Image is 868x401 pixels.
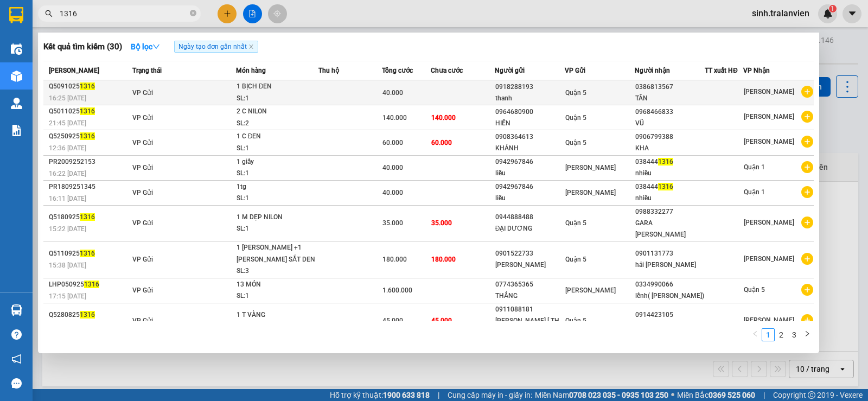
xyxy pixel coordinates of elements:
div: ĐẠI DƯƠNG [495,223,564,234]
div: SL: 1 [237,193,318,205]
span: 1316 [80,213,95,221]
div: Q5110925 [49,248,129,259]
span: 21:45 [DATE] [49,119,86,127]
span: [PERSON_NAME] [744,88,794,96]
img: solution-icon [11,125,22,136]
span: left [752,330,758,337]
span: plus-circle [801,217,813,228]
div: Q5280825 [49,309,129,321]
span: VP Gửi [132,317,153,324]
span: 15:38 [DATE] [49,262,86,269]
img: warehouse-icon [11,71,22,82]
span: Người gửi [495,67,525,74]
span: [PERSON_NAME] [744,113,794,120]
div: nhiều [635,193,704,204]
div: 0944888488 [495,212,564,223]
span: Tổng cước [382,67,413,74]
div: 1 [PERSON_NAME] +1 [PERSON_NAME] SẮT DEN +1 T [PERSON_NAME] [237,242,318,265]
div: nhiều [635,168,704,179]
div: Q5011025 [49,106,129,117]
span: 1316 [84,281,99,288]
span: plus-circle [801,136,813,148]
span: 45.000 [382,317,403,324]
div: 0914423105 [635,309,704,321]
div: 1 M DẸP NILON [237,212,318,224]
div: PR2009252153 [49,156,129,168]
span: plus-circle [801,111,813,123]
div: 1 C ĐEN [237,131,318,143]
span: 40.000 [382,89,403,97]
span: 1316 [80,311,95,319]
div: TÂN [635,93,704,104]
span: Trạng thái [132,67,162,74]
div: Q5250925 [49,131,129,142]
div: LHP050925 [49,279,129,290]
div: HIỀN [495,118,564,129]
span: TT xuất HĐ [705,67,738,74]
img: warehouse-icon [11,304,22,316]
div: Q5091025 [49,81,129,92]
div: SL: 1 [237,223,318,235]
span: VP Gửi [132,114,153,122]
span: VP Gửi [132,256,153,263]
span: Người nhận [635,67,670,74]
span: search [45,10,53,17]
span: 60.000 [382,139,403,147]
span: 140.000 [382,114,407,122]
span: [PERSON_NAME] [744,219,794,226]
span: Quận 5 [565,219,586,227]
div: 0901131773 [635,248,704,259]
span: right [804,330,810,337]
span: Thu hộ [318,67,339,74]
div: 038444 [635,156,704,168]
span: VP Gửi [132,164,153,171]
span: plus-circle [801,284,813,296]
div: [PERSON_NAME] [ TH 46 ] [495,315,564,338]
button: Bộ lọcdown [122,38,169,55]
div: 0968466833 [635,106,704,118]
span: 35.000 [382,219,403,227]
span: 1316 [658,158,673,166]
div: 038444 [635,181,704,193]
span: 1316 [80,250,95,257]
a: 3 [788,329,800,341]
div: [PERSON_NAME] [495,259,564,271]
span: 16:25 [DATE] [49,94,86,102]
span: 16:11 [DATE] [49,195,86,202]
span: plus-circle [801,314,813,326]
span: close [248,44,254,49]
div: 0334990066 [635,279,704,290]
span: [PERSON_NAME] [565,164,616,171]
span: VP Gửi [132,219,153,227]
span: 180.000 [431,256,456,263]
span: Món hàng [236,67,266,74]
span: [PERSON_NAME] [744,138,794,145]
span: 16:22 [DATE] [49,170,86,177]
div: KHÁNH [495,143,564,154]
span: plus-circle [801,253,813,265]
div: 2 C NILON [237,106,318,118]
span: close-circle [190,10,196,16]
span: Quận 1 [744,188,765,196]
div: 0942967846 [495,181,564,193]
div: KHA [635,143,704,154]
div: THẮNG [495,290,564,302]
span: [PERSON_NAME] [565,287,616,294]
span: 45.000 [431,317,452,324]
span: 35.000 [431,219,452,227]
div: 0386813567 [635,81,704,93]
span: notification [11,354,22,364]
div: TRÌNH [635,321,704,332]
div: 0988332277 [635,206,704,218]
span: 180.000 [382,256,407,263]
span: 1.600.000 [382,287,412,294]
div: PR1809251345 [49,181,129,193]
a: 2 [775,329,787,341]
span: 17:15 [DATE] [49,292,86,300]
div: SL: 2 [237,118,318,130]
div: 1 giấy [237,156,318,168]
span: 60.000 [431,139,452,147]
div: 13 MÓN [237,279,318,291]
span: [PERSON_NAME] [565,189,616,196]
span: Quận 5 [565,139,586,147]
